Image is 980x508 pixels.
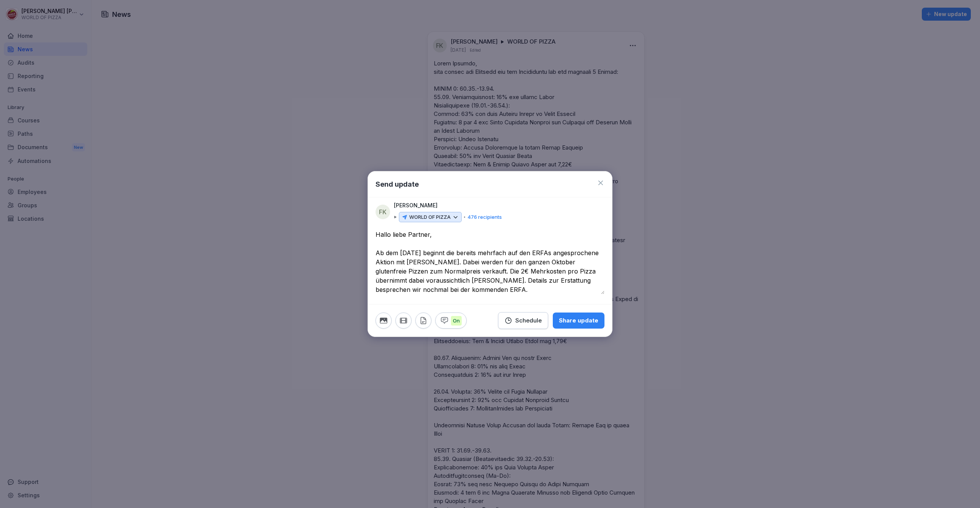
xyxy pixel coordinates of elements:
p: On [451,316,462,326]
button: On [435,313,467,329]
button: Schedule [498,312,548,329]
p: 476 recipients [467,213,502,221]
div: Share update [559,316,598,325]
div: Schedule [505,316,542,325]
p: WORLD OF PIZZA [409,213,451,221]
button: Share update [553,313,604,329]
p: [PERSON_NAME] [394,201,438,210]
h1: Send update [376,179,419,189]
div: FK [376,205,390,219]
